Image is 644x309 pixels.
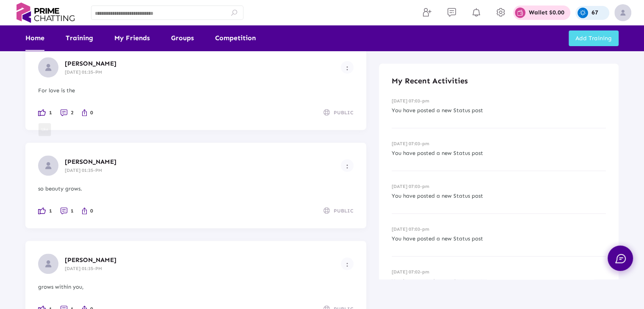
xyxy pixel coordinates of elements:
[38,184,354,193] div: so beauty grows.
[82,109,87,116] img: like
[341,61,354,74] button: Example icon-button with a menu
[49,108,52,117] span: 1
[529,10,564,16] p: Wallet $0.00
[392,269,606,275] h6: [DATE] 07:02-pm
[82,207,87,214] img: like
[392,76,606,86] h4: My Recent Activities
[392,106,606,115] p: You have posted a new Status post
[38,282,354,292] div: grows within you,
[38,57,58,77] img: user-profile
[615,254,626,263] img: chat.svg
[334,206,354,215] span: PUBLIC
[392,234,606,243] p: You have posted a new Status post
[65,60,116,67] span: [PERSON_NAME]
[90,206,93,215] span: 0
[392,141,606,146] h6: [DATE] 07:03-pm
[25,25,44,51] a: Home
[38,109,46,116] img: like
[65,256,116,264] span: [PERSON_NAME]
[49,206,52,215] span: 1
[65,69,341,75] h6: [DATE] 01:35-PM
[392,277,606,286] p: You have posted a new Status post
[392,191,606,201] p: You have posted a new Status post
[65,266,341,271] h6: [DATE] 01:35-PM
[591,10,598,16] p: 67
[38,86,354,95] div: For love is the
[334,108,354,117] span: PUBLIC
[13,3,78,23] img: logo
[171,25,194,51] a: Groups
[215,25,256,51] a: Competition
[392,98,606,104] h6: [DATE] 07:03-pm
[38,207,46,214] img: like
[66,25,93,51] a: Training
[38,155,58,176] img: user-profile
[114,25,150,51] a: My Friends
[341,257,354,270] button: Example icon-button with a menu
[392,184,606,189] h6: [DATE] 07:03-pm
[65,168,341,173] h6: [DATE] 01:35-PM
[38,254,58,274] img: user-profile
[575,35,612,42] span: Add Training
[65,158,116,166] span: [PERSON_NAME]
[614,4,631,21] img: img
[90,108,93,117] span: 0
[392,149,606,158] p: You have posted a new Status post
[346,262,348,267] img: more
[341,159,354,172] button: Example icon-button with a menu
[569,30,619,46] button: Add Training
[392,226,606,232] h6: [DATE] 07:03-pm
[346,164,348,168] img: more
[346,66,348,70] img: more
